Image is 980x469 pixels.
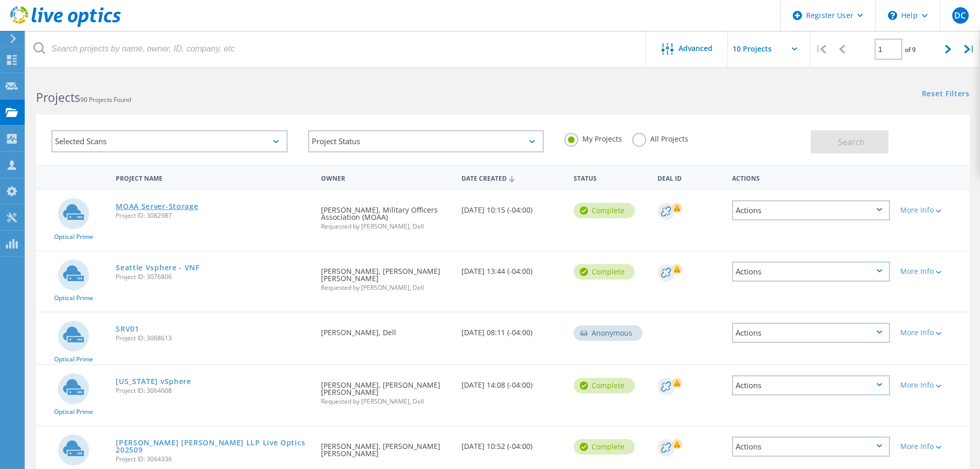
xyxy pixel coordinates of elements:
[116,203,198,210] a: MOAA Server-Storage
[111,168,316,187] div: Project Name
[51,130,288,152] div: Selected Scans
[321,398,451,405] span: Requested by [PERSON_NAME], Dell
[116,325,139,333] a: SRV01
[456,190,568,224] div: [DATE] 10:15 (-04:00)
[54,356,93,362] span: Optical Prime
[905,45,916,54] span: of 9
[959,31,980,67] div: |
[116,335,311,341] span: Project ID: 3068613
[316,426,456,467] div: [PERSON_NAME], [PERSON_NAME] [PERSON_NAME]
[456,168,568,187] div: Date Created
[900,206,965,214] div: More Info
[116,264,200,271] a: Seattle Vsphere - VNF
[316,251,456,301] div: [PERSON_NAME], [PERSON_NAME] [PERSON_NAME]
[922,90,970,99] a: Reset Filters
[316,168,456,187] div: Owner
[632,133,688,143] label: All Projects
[574,439,635,455] div: Complete
[456,426,568,460] div: [DATE] 10:52 (-04:00)
[679,45,712,52] span: Advanced
[652,168,727,187] div: Deal Id
[316,312,456,346] div: [PERSON_NAME], Dell
[10,22,121,29] a: Live Optics Dashboard
[321,223,451,230] span: Requested by [PERSON_NAME], Dell
[574,325,643,341] div: Anonymous
[900,329,965,336] div: More Info
[900,443,965,450] div: More Info
[900,381,965,389] div: More Info
[811,130,888,153] button: Search
[732,200,890,220] div: Actions
[54,409,93,415] span: Optical Prime
[456,312,568,346] div: [DATE] 08:11 (-04:00)
[456,251,568,285] div: [DATE] 13:44 (-04:00)
[116,213,311,219] span: Project ID: 3082987
[316,190,456,240] div: [PERSON_NAME], Military Officers Association (MOAA)
[574,264,635,280] div: Complete
[810,31,831,67] div: |
[954,11,966,20] span: DC
[54,295,93,301] span: Optical Prime
[732,262,890,282] div: Actions
[116,456,311,462] span: Project ID: 3064336
[732,323,890,343] div: Actions
[727,168,895,187] div: Actions
[308,130,544,152] div: Project Status
[26,31,646,67] input: Search projects by name, owner, ID, company, etc
[838,136,865,148] span: Search
[116,388,311,394] span: Project ID: 3064608
[54,234,93,240] span: Optical Prime
[574,203,635,218] div: Complete
[321,285,451,291] span: Requested by [PERSON_NAME], Dell
[36,89,80,106] b: Projects
[116,439,311,454] a: [PERSON_NAME] [PERSON_NAME] LLP Live Optics 202509
[732,375,890,395] div: Actions
[116,378,191,385] a: [US_STATE] vSphere
[574,378,635,393] div: Complete
[568,168,652,187] div: Status
[900,268,965,275] div: More Info
[80,95,131,104] span: 90 Projects Found
[116,274,311,280] span: Project ID: 3076806
[732,437,890,457] div: Actions
[316,365,456,415] div: [PERSON_NAME], [PERSON_NAME] [PERSON_NAME]
[564,133,622,143] label: My Projects
[456,365,568,399] div: [DATE] 14:08 (-04:00)
[888,11,897,20] svg: \n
